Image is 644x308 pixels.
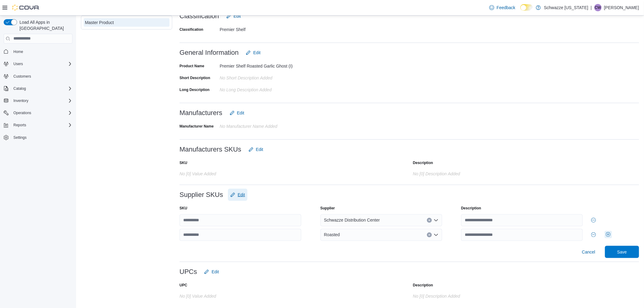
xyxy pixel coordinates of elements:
div: No Long Description added [220,85,301,92]
button: Remove row [590,217,597,224]
span: Settings [11,134,72,141]
span: Settings [13,135,26,140]
button: Add row [605,217,612,224]
div: Premier Shelf Roasted Garlic Ghost (I) [220,61,301,68]
span: Operations [11,109,72,117]
span: Inventory [11,97,72,104]
span: Edit [234,13,241,19]
div: No [0] description added [413,169,535,176]
label: Long Description [180,87,210,92]
label: Manufacturer Name [180,124,214,129]
span: Catalog [11,85,72,92]
span: Users [11,60,72,68]
span: Edit [212,269,219,275]
button: Remove row [590,231,597,239]
button: Edit [246,143,266,156]
span: Load All Apps in [GEOGRAPHIC_DATA] [17,19,72,31]
span: Customers [11,72,72,80]
p: [PERSON_NAME] [604,4,639,11]
button: Open list of options [434,233,439,237]
label: Description [413,160,433,165]
span: Roasted [324,231,340,238]
label: UPC [180,283,187,288]
div: Courtney Webb [594,4,602,11]
span: Home [13,49,23,54]
a: Settings [11,134,29,141]
span: Home [11,48,72,55]
span: Users [13,61,23,66]
div: Premier Shelf [220,25,301,32]
button: Operations [1,109,75,117]
span: Feedback [497,5,515,11]
h3: General Information [180,49,239,56]
button: Edit [202,266,221,278]
button: Open list of options [434,218,439,223]
span: Edit [238,192,245,198]
button: Customers [1,72,75,81]
span: Edit [253,50,261,56]
h3: Supplier SKUs [180,191,223,198]
button: Catalog [1,84,75,93]
h3: Manufacturers [180,109,222,117]
button: Catalog [11,85,28,92]
span: Cancel [582,249,595,255]
span: CW [595,4,601,11]
span: Dark Mode [520,11,521,11]
button: Reports [11,121,29,129]
div: No Short Description added [220,73,301,80]
a: Customers [11,73,33,80]
h3: UPCs [180,268,197,275]
div: No [0] description added [413,291,535,299]
span: Catalog [13,86,26,91]
label: SKU [180,160,187,165]
button: Edit [228,189,247,201]
p: | [591,4,592,11]
span: Operations [13,110,31,115]
button: Add row [605,231,612,238]
label: Classification [180,27,203,32]
label: Product Name [180,64,204,68]
span: Edit [256,146,263,152]
label: SKU [180,206,187,211]
button: Cancel [579,246,598,258]
div: No [0] value added [180,291,301,299]
button: Users [11,60,25,68]
input: Dark Mode [520,4,533,11]
button: Inventory [11,97,31,104]
button: Home [1,47,75,56]
button: Clear input [427,233,432,237]
button: Clear input [427,218,432,223]
button: Reports [1,121,75,129]
button: Settings [1,133,75,142]
button: Save [605,246,639,258]
nav: Complex example [4,45,72,158]
button: Edit [243,47,263,59]
h3: Manufacturers SKUs [180,146,241,153]
div: Master Product [85,19,168,25]
button: Inventory [1,96,75,105]
span: Edit [237,110,244,116]
h3: Classification [180,12,219,20]
span: Schwazze Distribution Center [324,216,380,224]
span: Reports [11,121,72,129]
a: Home [11,48,26,55]
div: No Manufacturer Name Added [220,121,301,129]
button: Edit [227,107,247,119]
label: Supplier [320,206,335,211]
button: Users [1,60,75,68]
button: Edit [224,10,243,22]
span: Save [617,249,627,255]
span: Reports [13,123,26,128]
label: Description [413,283,433,288]
span: Inventory [13,98,28,103]
span: Customers [13,74,31,79]
label: Short Description [180,75,210,80]
a: Feedback [487,2,518,14]
img: Cova [12,5,40,11]
button: Operations [11,109,34,117]
p: Schwazze [US_STATE] [544,4,588,11]
label: Description [461,206,481,211]
div: No [0] value added [180,169,301,176]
